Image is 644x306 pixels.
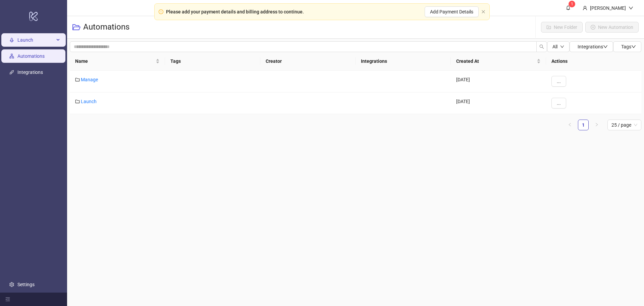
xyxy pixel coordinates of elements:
[578,44,608,49] span: Integrations
[547,41,570,52] button: Alldown
[565,120,575,130] li: Previous Page
[611,120,637,130] span: 25 / page
[566,5,571,10] span: bell
[595,123,599,127] span: right
[539,44,544,49] span: search
[17,70,43,75] a: Integrations
[546,52,641,71] th: Actions
[607,120,641,130] div: Page Size
[430,9,473,14] span: Add Payment Details
[17,282,35,287] a: Settings
[72,23,80,31] span: folder-open
[70,52,165,71] th: Name
[17,33,54,47] span: Launch
[578,120,588,130] a: 1
[356,52,451,71] th: Integrations
[165,52,260,71] th: Tags
[568,123,572,127] span: left
[75,99,80,104] span: folder
[451,52,546,71] th: Created At
[481,10,485,14] button: close
[75,57,154,65] span: Name
[551,76,566,87] button: ...
[451,92,546,114] div: [DATE]
[591,120,602,130] li: Next Page
[587,4,629,12] div: [PERSON_NAME]
[81,99,97,104] a: Launch
[560,45,564,49] span: down
[166,8,304,15] div: Please add your payment details and billing address to continue.
[425,6,479,17] button: Add Payment Details
[551,98,566,108] button: ...
[571,2,573,6] span: 1
[631,44,636,49] span: down
[81,77,98,82] a: Manage
[565,120,575,130] button: left
[583,6,587,10] span: user
[552,44,557,49] span: All
[456,57,535,65] span: Created At
[585,22,639,33] button: New Automation
[569,1,575,7] sup: 1
[570,41,613,52] button: Integrationsdown
[9,38,14,42] span: rocket
[75,77,80,82] span: folder
[613,41,641,52] button: Tagsdown
[557,79,561,84] span: ...
[621,44,636,49] span: Tags
[481,10,485,14] span: close
[541,22,583,33] button: New Folder
[557,100,561,106] span: ...
[83,22,129,33] h3: Automations
[629,6,633,10] span: down
[578,120,589,130] li: 1
[451,71,546,92] div: [DATE]
[260,52,356,71] th: Creator
[591,120,602,130] button: right
[603,44,608,49] span: down
[5,297,10,302] span: menu-fold
[159,9,163,14] span: exclamation-circle
[17,53,45,59] a: Automations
